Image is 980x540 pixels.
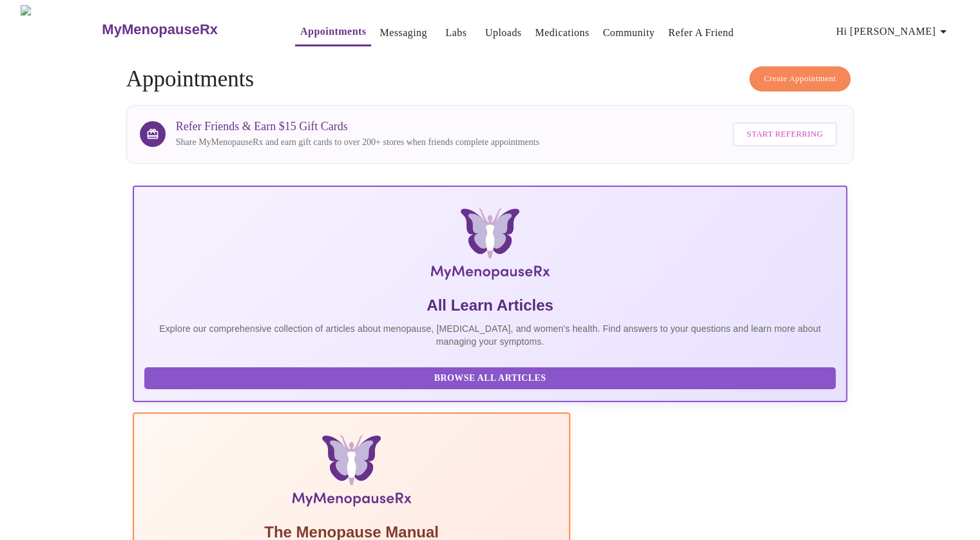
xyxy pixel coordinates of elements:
img: Menopause Manual [210,434,493,512]
a: Medications [535,24,589,42]
a: Appointments [300,23,366,41]
a: Labs [445,24,466,42]
h3: Refer Friends & Earn $15 Gift Cards [176,120,539,133]
button: Labs [436,20,477,46]
a: Refer a Friend [668,24,734,42]
span: Hi [PERSON_NAME] [836,23,951,41]
button: Refer a Friend [663,20,739,46]
span: Create Appointment [764,72,836,86]
h5: All Learn Articles [144,295,836,316]
span: Browse All Articles [157,371,823,387]
a: Start Referring [729,116,840,153]
a: Browse All Articles [144,372,840,383]
p: Share MyMenopauseRx and earn gift cards to over 200+ stores when friends complete appointments [176,136,539,149]
button: Community [598,20,660,46]
button: Messaging [374,20,432,46]
a: Community [603,24,655,42]
a: MyMenopauseRx [101,7,269,52]
button: Hi [PERSON_NAME] [831,19,956,44]
p: Explore our comprehensive collection of articles about menopause, [MEDICAL_DATA], and women's hea... [144,322,836,348]
a: Messaging [380,24,427,42]
button: Browse All Articles [144,367,836,390]
a: Uploads [485,24,522,42]
button: Uploads [480,20,527,46]
img: MyMenopauseRx Logo [21,5,101,53]
span: Start Referring [747,127,823,142]
button: Appointments [295,19,371,46]
button: Medications [530,20,594,46]
h3: MyMenopauseRx [102,21,218,38]
button: Start Referring [733,122,837,146]
button: Create Appointment [749,66,851,92]
img: MyMenopauseRx Logo [251,207,728,285]
h4: Appointments [126,66,854,92]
